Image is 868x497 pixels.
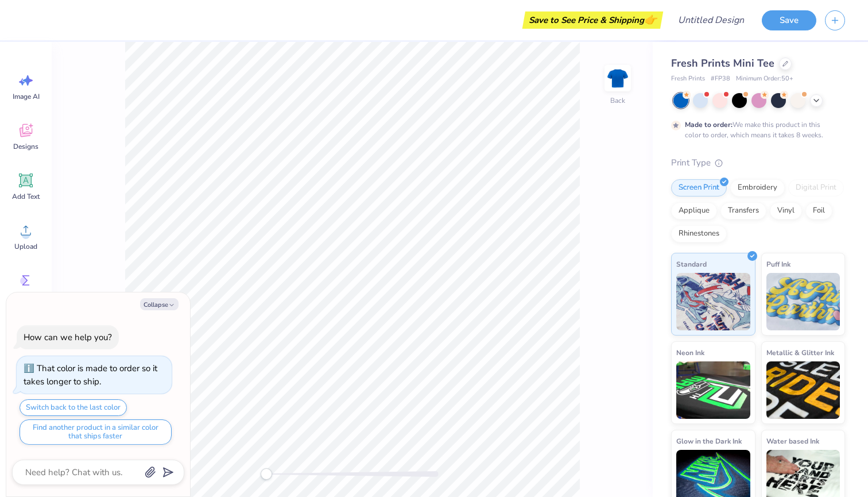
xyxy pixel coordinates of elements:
[525,11,660,29] div: Save to See Price & Shipping
[711,74,730,84] span: # FP38
[676,361,750,419] img: Neon Ink
[671,225,727,242] div: Rhinestones
[736,74,793,84] span: Minimum Order: 50 +
[676,346,704,359] span: Neon Ink
[676,435,742,447] span: Glow in the Dark Ink
[766,258,790,270] span: Puff Ink
[676,273,750,330] img: Standard
[140,298,179,310] button: Collapse
[671,56,774,70] span: Fresh Prints Mini Tee
[24,363,157,387] div: That color is made to order so it takes longer to ship.
[766,346,834,359] span: Metallic & Glitter Ink
[13,142,38,151] span: Designs
[685,120,826,140] div: We make this product in this color to order, which means it takes 8 weeks.
[606,67,629,90] img: Back
[730,179,785,197] div: Embroidery
[805,202,832,219] div: Foil
[770,202,802,219] div: Vinyl
[20,419,172,445] button: Find another product in a similar color that ships faster
[766,361,840,419] img: Metallic & Glitter Ink
[13,92,40,101] span: Image AI
[671,156,845,169] div: Print Type
[766,435,819,447] span: Water based Ink
[720,202,766,219] div: Transfers
[12,192,40,201] span: Add Text
[671,74,705,84] span: Fresh Prints
[669,9,753,32] input: Untitled Design
[685,120,733,129] strong: Made to order:
[261,468,272,480] div: Accessibility label
[788,179,844,197] div: Digital Print
[671,179,727,197] div: Screen Print
[671,202,717,219] div: Applique
[676,258,707,270] span: Standard
[20,399,127,416] button: Switch back to the last color
[610,95,625,106] div: Back
[644,13,657,26] span: 👉
[14,242,37,251] span: Upload
[762,10,816,30] button: Save
[766,273,840,330] img: Puff Ink
[24,332,112,343] div: How can we help you?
